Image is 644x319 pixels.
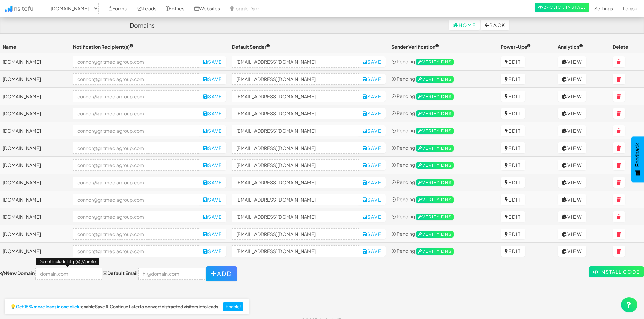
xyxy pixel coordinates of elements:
button: Save [358,142,386,153]
a: View [558,211,586,222]
span: Verify DNS [416,162,454,169]
a: View [558,74,586,84]
button: Back [481,20,509,30]
span: Verify DNS [416,128,454,134]
span: Default Sender [232,44,270,50]
button: Save [358,108,386,119]
button: Save [199,74,226,84]
span: Verify DNS [416,214,454,220]
button: Save [199,56,226,67]
a: Edit [501,160,525,170]
input: hi@example.com [232,159,359,171]
span: Verify DNS [416,76,454,83]
span: Notification Recipient(s) [73,44,133,50]
a: Edit [501,56,525,67]
a: View [558,108,586,119]
button: Save [358,177,386,188]
a: Edit [501,246,525,257]
input: connor@gritmediagroup.com [73,177,200,188]
button: Save [358,56,386,67]
input: connor@gritmediagroup.com [73,211,200,222]
a: Edit [501,142,525,153]
button: Save [358,91,386,102]
span: ⦿ Pending [391,93,415,99]
input: connor@gritmediagroup.com [73,125,200,136]
input: hi@example.com [232,211,359,222]
span: ⦿ Pending [391,76,415,82]
button: Save [358,229,386,239]
input: connor@gritmediagroup.com [73,142,200,154]
input: hi@example.com [232,56,359,68]
a: Edit [501,91,525,102]
input: connor@gritmediagroup.com [73,245,200,257]
input: hi@example.com [232,228,359,240]
span: ⦿ Pending [391,213,415,219]
span: Verify DNS [416,196,454,203]
button: Add [206,266,237,281]
a: Verify DNS [416,93,454,99]
a: Edit [501,211,525,222]
div: Do not include http(s):// prefix [36,258,99,265]
u: Save & Continue Later [95,304,140,309]
button: Enable! [223,302,244,311]
span: Verify DNS [416,59,454,65]
button: Save [358,160,386,170]
img: icon.png [5,6,12,12]
a: Edit [501,194,525,205]
span: ⦿ Pending [391,248,415,254]
button: Save [199,177,226,188]
input: hi@example.com [232,245,359,257]
a: View [558,246,586,257]
input: connor@gritmediagroup.com [73,90,200,102]
span: Verify DNS [416,110,454,117]
button: Save [358,246,386,257]
a: View [558,194,586,205]
input: connor@gritmediagroup.com [73,56,200,68]
a: View [558,142,586,153]
a: Verify DNS [416,110,454,116]
a: Install Code [589,266,644,277]
a: View [558,125,586,136]
button: Save [199,211,226,222]
input: hi@example.com [232,177,359,188]
a: Verify DNS [416,58,454,64]
input: connor@gritmediagroup.com [73,228,200,240]
button: Save [358,74,386,84]
input: hi@example.com [232,194,359,205]
span: Analytics [558,44,583,50]
a: Verify DNS [416,179,454,185]
button: Feedback - Show survey [631,136,644,182]
a: Verify DNS [416,248,454,254]
button: Save [199,91,226,102]
a: 2-Click Install [535,3,589,12]
span: Verify DNS [416,248,454,255]
label: Default Email [103,270,138,276]
button: Save [199,229,226,239]
span: Verify DNS [416,93,454,100]
a: Edit [501,229,525,239]
input: hi@example.com [232,90,359,102]
a: Verify DNS [416,127,454,133]
a: Edit [501,125,525,136]
span: ⦿ Pending [391,110,415,116]
span: Feedback [635,143,641,167]
input: domain.com [35,268,102,280]
a: View [558,177,586,188]
input: connor@gritmediagroup.com [73,194,200,205]
h4: Domains [130,22,155,29]
button: Save [199,125,226,136]
input: connor@gritmediagroup.com [73,108,200,119]
span: ⦿ Pending [391,231,415,237]
span: ⦿ Pending [391,179,415,185]
span: Power-Ups [501,44,531,50]
h2: 💡 enable to convert distracted visitors into leads [10,304,218,309]
a: View [558,56,586,67]
th: Delete [610,41,644,53]
a: View [558,229,586,239]
a: Verify DNS [416,196,454,202]
a: Verify DNS [416,213,454,219]
input: connor@gritmediagroup.com [73,73,200,85]
a: Save & Continue Later [95,304,140,309]
input: hi@example.com [232,125,359,136]
a: Edit [501,74,525,84]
